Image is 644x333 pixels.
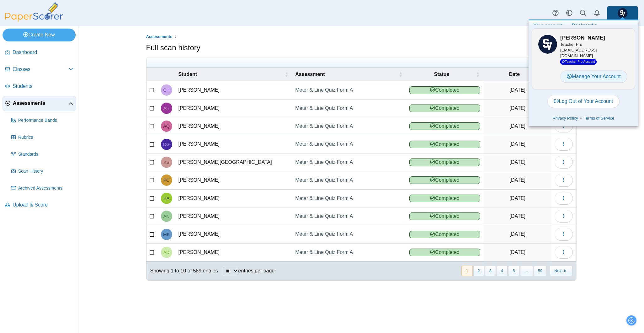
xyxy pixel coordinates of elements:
label: entries per page [238,268,275,273]
a: Meter & Line Quiz Form A [292,117,406,135]
button: 59 [534,266,547,276]
a: ps.PvyhDibHWFIxMkTk [607,6,638,21]
span: Students [13,83,74,90]
span: Maya Kowal [163,232,170,237]
a: Meter & Line Quiz Form A [292,225,406,243]
span: Assessment : Activate to sort [399,68,402,81]
time: Feb 3, 2025 at 11:22 AM [510,87,525,93]
span: Alec Quigley [163,124,169,128]
span: Carlos Huertas [163,88,169,92]
span: Status [434,72,450,77]
a: Meter & Line Quiz Form A [292,99,406,117]
a: Assessments [144,33,174,41]
h1: Full scan history [146,42,200,53]
span: Completed [409,141,480,148]
div: • [532,114,635,123]
span: Teacher Pro [560,42,582,47]
div: [EMAIL_ADDRESS][DOMAIN_NAME] [560,42,629,65]
td: [PERSON_NAME] [175,117,292,135]
span: Scan History [18,168,74,175]
span: Patrick Carnel [163,178,169,182]
time: Jan 29, 2025 at 3:31 PM [510,123,525,129]
a: Performance Bands [9,113,76,128]
a: Privacy Policy [551,115,580,121]
span: … [520,266,533,276]
span: Chris Paolelli [538,35,557,54]
span: Completed [409,249,480,256]
span: Completed [409,195,480,202]
a: Log Out of Your Account [547,95,620,108]
button: 5 [508,266,519,276]
a: Scan History [9,164,76,179]
span: Status : Activate to sort [476,68,480,81]
time: Jan 29, 2025 at 3:31 PM [510,141,525,147]
a: Classes [3,62,76,77]
time: Jan 29, 2025 at 3:31 PM [510,196,525,201]
span: Dashboard [13,49,74,56]
td: [PERSON_NAME] [175,244,292,261]
td: [PERSON_NAME] [175,225,292,243]
a: Archived Assessments [9,181,76,196]
span: Classes [13,66,69,73]
span: Student [178,72,197,77]
time: Jan 29, 2025 at 3:31 PM [510,159,525,165]
a: PaperScorer [3,17,65,23]
a: Terms of Service [582,115,616,121]
a: Upload & Score [3,198,76,213]
td: [PERSON_NAME] [175,190,292,207]
div: Showing 1 to 10 of 589 entries [146,261,218,280]
span: Alec Harer [163,106,169,110]
button: 3 [485,266,496,276]
span: Assessment [295,72,325,77]
span: Upload & Score [13,201,74,208]
nav: pagination [461,266,572,276]
time: Jan 29, 2025 at 3:31 PM [510,177,525,183]
button: 2 [473,266,484,276]
a: Your account [529,20,567,31]
a: Meter & Line Quiz Form A [292,244,406,261]
span: Date [509,72,520,77]
a: Create New [3,29,76,41]
span: Hollie Angst [163,196,169,201]
span: Assessments [146,34,173,39]
img: ps.PvyhDibHWFIxMkTk [538,35,557,54]
span: Assessments [13,100,68,107]
img: PaperScorer [3,3,65,22]
span: Completed [409,122,480,130]
time: Jan 29, 2025 at 3:31 PM [510,250,525,255]
time: Jan 29, 2025 at 3:32 PM [510,105,525,111]
h3: [PERSON_NAME] [560,34,629,42]
a: Dashboard [3,45,76,60]
span: Completed [409,105,480,112]
span: Completed [409,86,480,94]
a: Meter & Line Quiz Form A [292,81,406,99]
a: Alerts [590,6,604,20]
span: Completed [409,231,480,238]
span: Standards [18,151,74,158]
a: Manage Your Account [560,70,627,83]
span: Completed [409,212,480,220]
span: Completed [409,176,480,184]
time: Jan 29, 2025 at 3:31 PM [510,213,525,219]
span: Rubrics [18,134,74,141]
td: [PERSON_NAME] [175,171,292,189]
a: Meter & Line Quiz Form A [292,135,406,153]
td: [PERSON_NAME] [175,99,292,117]
a: Meter & Line Quiz Form A [292,153,406,171]
span: Alexis Deichl [163,250,169,255]
a: Meter & Line Quiz Form A [292,171,406,189]
a: Rubrics [9,130,76,145]
span: Student : Activate to sort [285,68,288,81]
a: Students [3,79,76,94]
span: Completed [409,158,480,166]
span: Alex Niemiec [163,214,169,218]
td: [PERSON_NAME] [175,135,292,153]
td: [PERSON_NAME] [175,207,292,225]
a: Meter & Line Quiz Form A [292,190,406,207]
img: ps.PvyhDibHWFIxMkTk [618,8,628,18]
td: [PERSON_NAME] [175,81,292,99]
time: Jan 29, 2025 at 3:31 PM [510,231,525,237]
a: Assessments [3,96,76,111]
span: Chris Paolelli [618,8,628,18]
a: Bookmarks [567,20,602,31]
